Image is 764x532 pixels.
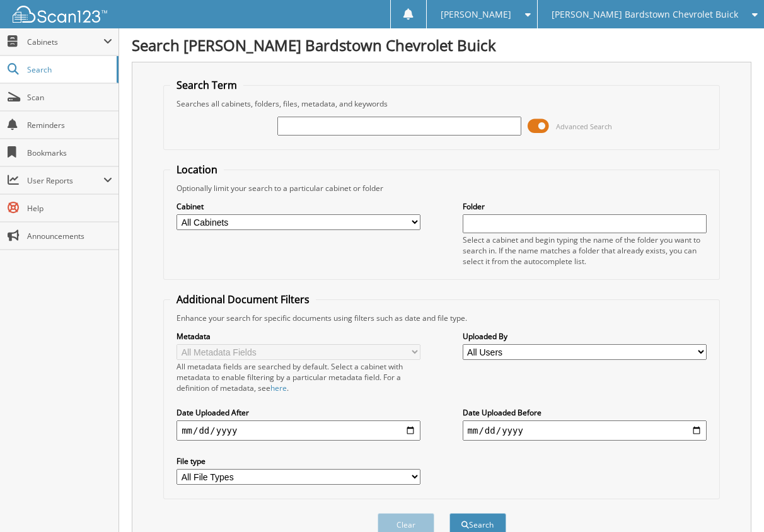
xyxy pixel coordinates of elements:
[463,201,707,212] label: Folder
[170,98,713,109] div: Searches all cabinets, folders, files, metadata, and keywords
[177,420,420,441] input: start
[463,234,707,267] div: Select a cabinet and begin typing the name of the folder you want to search in. If the name match...
[170,163,224,176] legend: Location
[27,175,103,186] span: User Reports
[270,383,287,393] a: here
[177,201,420,212] label: Cabinet
[27,147,112,158] span: Bookmarks
[177,456,420,466] label: File type
[27,92,112,103] span: Scan
[27,231,112,241] span: Announcements
[463,420,707,441] input: end
[463,407,707,418] label: Date Uploaded Before
[170,313,713,323] div: Enhance your search for specific documents using filters such as date and file type.
[132,35,751,55] h1: Search [PERSON_NAME] Bardstown Chevrolet Buick
[13,6,107,23] img: scan123-logo-white.svg
[463,331,707,342] label: Uploaded By
[177,361,420,393] div: All metadata fields are searched by default. Select a cabinet with metadata to enable filtering b...
[177,407,420,418] label: Date Uploaded After
[177,331,420,342] label: Metadata
[556,122,612,131] span: Advanced Search
[27,120,112,130] span: Reminders
[552,11,738,18] span: [PERSON_NAME] Bardstown Chevrolet Buick
[27,37,103,47] span: Cabinets
[170,183,713,194] div: Optionally limit your search to a particular cabinet or folder
[441,11,511,18] span: [PERSON_NAME]
[170,78,243,92] legend: Search Term
[170,292,316,306] legend: Additional Document Filters
[27,203,112,214] span: Help
[27,64,110,75] span: Search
